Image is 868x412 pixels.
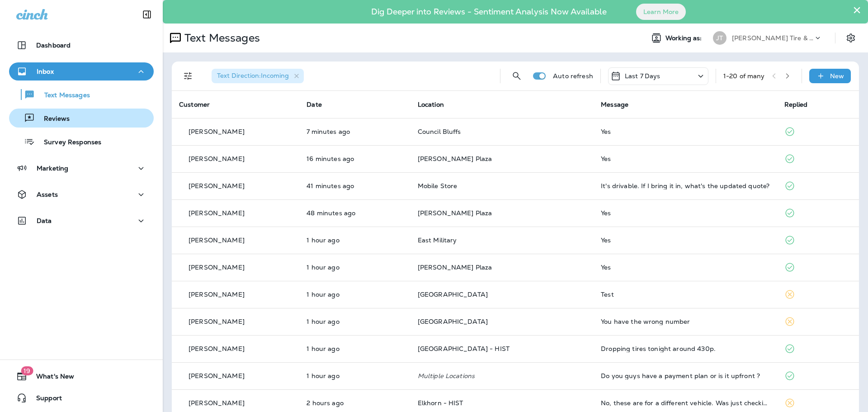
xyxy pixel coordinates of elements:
[418,290,488,298] span: [GEOGRAPHIC_DATA]
[601,318,769,325] div: You have the wrong number
[212,69,304,83] div: Text Direction:Incoming
[189,318,245,325] p: [PERSON_NAME]
[189,399,245,407] p: [PERSON_NAME]
[601,182,769,189] div: It's drivable. If I bring it in, what's the updated quote?
[27,394,62,405] span: Support
[27,373,74,384] span: What's New
[9,367,154,385] button: 19What's New
[665,34,704,42] span: Working as:
[508,67,526,85] button: Search Messages
[418,345,509,353] span: [GEOGRAPHIC_DATA] - HIST
[189,209,245,217] p: [PERSON_NAME]
[35,115,70,123] p: Reviews
[732,34,813,42] p: [PERSON_NAME] Tire & Auto
[784,100,808,109] span: Replied
[307,399,403,407] p: Sep 24, 2025 08:07 AM
[601,345,769,352] div: Dropping tires tonight around 430p.
[9,132,154,151] button: Survey Responses
[418,155,492,163] span: [PERSON_NAME] Plaza
[35,91,90,100] p: Text Messages
[713,31,726,45] div: JT
[723,72,765,80] div: 1 - 20 of many
[843,30,859,46] button: Settings
[37,191,58,198] p: Assets
[217,71,289,80] span: Text Direction : Incoming
[189,237,245,244] p: [PERSON_NAME]
[36,42,71,49] p: Dashboard
[9,212,154,230] button: Data
[601,372,769,379] div: Do you guys have a payment plan or is it upfront ?
[853,3,861,17] button: Close
[307,318,403,325] p: Sep 24, 2025 09:05 AM
[601,209,769,217] div: Yes
[37,165,68,172] p: Marketing
[37,217,52,224] p: Data
[307,128,403,135] p: Sep 24, 2025 10:34 AM
[636,4,686,20] button: Learn More
[418,100,444,109] span: Location
[9,109,154,128] button: Reviews
[134,5,160,24] button: Collapse Sidebar
[35,138,101,147] p: Survey Responses
[307,155,403,162] p: Sep 24, 2025 10:25 AM
[418,372,586,379] p: Multiple Locations
[418,182,458,190] span: Mobile Store
[9,85,154,104] button: Text Messages
[189,372,245,379] p: [PERSON_NAME]
[189,345,245,352] p: [PERSON_NAME]
[9,36,154,54] button: Dashboard
[418,236,457,244] span: East Military
[9,62,154,81] button: Inbox
[418,128,461,136] span: Council Bluffs
[189,182,245,189] p: [PERSON_NAME]
[189,264,245,271] p: [PERSON_NAME]
[307,100,322,109] span: Date
[418,263,492,271] span: [PERSON_NAME] Plaza
[189,291,245,298] p: [PERSON_NAME]
[418,209,492,217] span: [PERSON_NAME] Plaza
[189,155,245,162] p: [PERSON_NAME]
[345,10,633,13] p: Dig Deeper into Reviews - Sentiment Analysis Now Available
[830,72,844,80] p: New
[37,68,54,75] p: Inbox
[9,389,154,407] button: Support
[307,237,403,244] p: Sep 24, 2025 09:39 AM
[189,128,245,135] p: [PERSON_NAME]
[307,345,403,352] p: Sep 24, 2025 09:02 AM
[601,264,769,271] div: Yes
[601,155,769,162] div: Yes
[601,128,769,135] div: Yes
[179,67,197,85] button: Filters
[553,72,593,80] p: Auto refresh
[601,100,628,109] span: Message
[179,100,210,109] span: Customer
[601,291,769,298] div: Test
[21,366,33,375] span: 19
[9,185,154,204] button: Assets
[601,399,769,407] div: No, these are for a different vehicle. Was just checking some pricing. Will talk when I feel off ...
[307,291,403,298] p: Sep 24, 2025 09:29 AM
[625,72,660,80] p: Last 7 Days
[418,317,488,326] span: [GEOGRAPHIC_DATA]
[181,31,260,45] p: Text Messages
[601,237,769,244] div: Yes
[9,159,154,177] button: Marketing
[307,264,403,271] p: Sep 24, 2025 09:37 AM
[307,209,403,217] p: Sep 24, 2025 09:52 AM
[307,372,403,379] p: Sep 24, 2025 08:52 AM
[418,399,463,407] span: Elkhorn - HIST
[307,182,403,189] p: Sep 24, 2025 09:59 AM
